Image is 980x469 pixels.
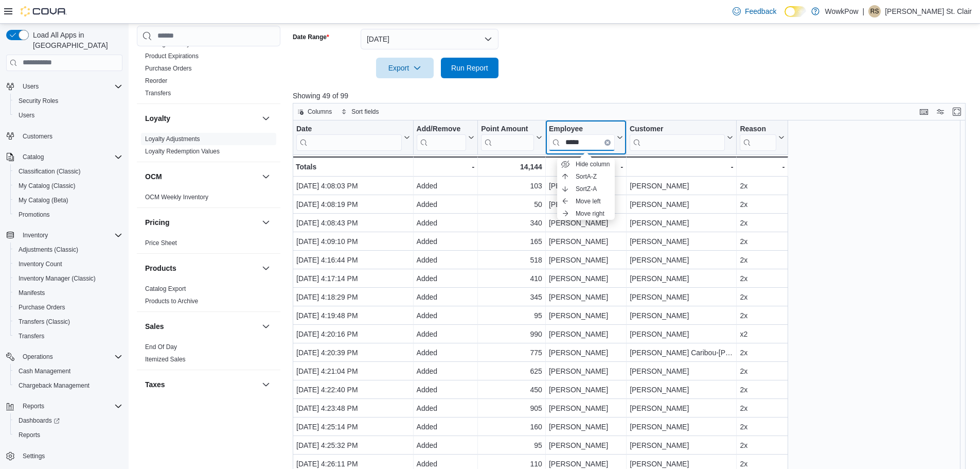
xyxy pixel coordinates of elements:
div: [PERSON_NAME] [630,198,733,211]
button: Pricing [260,216,272,229]
button: Run Report [441,58,498,78]
span: OCM Weekly Inventory [145,193,208,201]
span: Adjustments (Classic) [14,244,122,256]
button: Keyboard shortcuts [918,106,930,118]
div: Added [416,235,474,248]
span: Hide column [576,160,610,168]
div: [DATE] 4:18:29 PM [296,291,410,303]
span: Product Expirations [145,52,199,60]
span: End Of Day [145,343,177,351]
span: Run Report [451,63,488,73]
button: My Catalog (Beta) [10,193,127,207]
button: SortZ-A [557,183,615,195]
button: Export [376,58,434,78]
a: Cash Management [14,365,75,377]
button: Purchase Orders [10,300,127,315]
span: Products to Archive [145,297,198,305]
span: Reorder [145,77,167,85]
span: Transfers (Classic) [14,316,122,328]
div: 160 [481,421,542,433]
button: Customer [630,124,733,150]
div: Added [416,309,474,322]
span: Reports [23,402,44,410]
span: Operations [23,353,53,361]
div: [PERSON_NAME] [549,328,623,340]
h3: Products [145,263,176,273]
span: Sort A-Z [576,172,597,181]
span: Cash Management [19,367,70,375]
div: 2x [740,309,785,322]
div: Added [416,365,474,377]
div: [PERSON_NAME] [630,235,733,248]
span: Transfers [14,330,122,342]
span: Dashboards [19,416,60,425]
span: Settings [23,452,45,460]
div: [DATE] 4:25:32 PM [296,439,410,451]
div: [DATE] 4:22:40 PM [296,384,410,396]
div: Pricing [137,237,280,253]
div: [PERSON_NAME] [630,291,733,303]
div: 2x [740,384,785,396]
div: Loyalty [137,133,280,162]
button: Products [260,262,272,274]
a: Reorder [145,77,167,84]
div: [PERSON_NAME] [549,439,623,451]
div: 103 [481,180,542,192]
div: [PERSON_NAME] [630,421,733,433]
div: 2x [740,346,785,359]
div: Reggie St. Clair [868,5,881,18]
div: Customer [630,124,725,134]
div: Added [416,254,474,266]
button: Hide column [557,158,615,170]
button: OCM [260,170,272,183]
div: 2x [740,235,785,248]
div: Added [416,180,474,192]
div: [DATE] 4:17:14 PM [296,272,410,285]
div: 990 [481,328,542,340]
label: Date Range [293,33,329,41]
button: Sales [145,321,258,332]
div: - [549,161,623,173]
button: Inventory [19,229,52,241]
div: - [740,161,785,173]
div: 95 [481,309,542,322]
span: Settings [19,449,122,462]
div: [DATE] 4:20:39 PM [296,346,410,359]
a: Products to Archive [145,298,198,305]
span: Transfers [19,332,44,340]
span: Classification (Classic) [19,167,81,176]
button: Users [2,79,127,94]
a: Classification (Classic) [14,165,85,178]
span: Inventory Count [14,258,122,270]
div: Added [416,439,474,451]
span: Security Roles [19,97,58,105]
button: Reports [19,400,48,412]
a: End Of Day [145,343,177,351]
button: [DATE] [361,29,498,49]
span: Purchase Orders [145,64,192,73]
button: Display options [934,106,947,118]
button: Loyalty [145,113,258,124]
div: Added [416,421,474,433]
div: 410 [481,272,542,285]
a: Product Expirations [145,53,199,60]
div: 340 [481,217,542,229]
span: Sort fields [351,108,379,116]
button: Catalog [19,151,48,163]
span: Transfers (Classic) [19,318,70,326]
div: Point Amount [481,124,534,134]
button: OCM [145,171,258,182]
span: Users [14,109,122,121]
button: Users [19,80,43,93]
div: 2x [740,272,785,285]
div: [PERSON_NAME] [630,328,733,340]
span: Dashboards [14,414,122,427]
span: Catalog [19,151,122,163]
span: Catalog Export [145,285,186,293]
span: Security Roles [14,95,122,107]
span: Reports [19,431,40,439]
div: 14,144 [481,161,542,173]
a: Transfers (Classic) [14,316,74,328]
div: [PERSON_NAME] [630,254,733,266]
span: Customers [23,132,52,141]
